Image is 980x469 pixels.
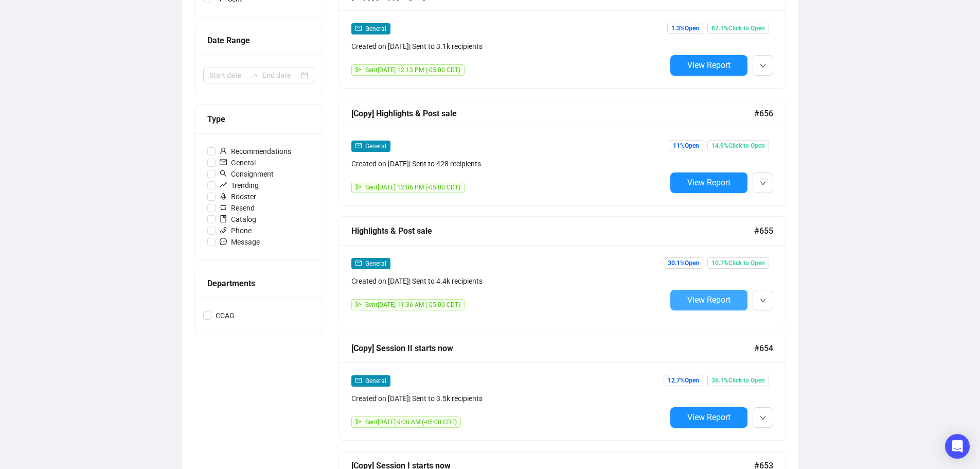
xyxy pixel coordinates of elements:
a: Highlights & Post sale#655mailGeneralCreated on [DATE]| Sent to 4.4k recipientssendSent[DATE] 11:... [338,216,786,323]
span: View Report [687,60,730,70]
span: CCAG [211,310,239,321]
span: General [365,143,386,150]
span: Sent [DATE] 9:00 AM (-05:00 CDT) [365,419,457,426]
span: Sent [DATE] 12:13 PM (-05:00 CDT) [365,66,460,74]
span: Message [216,236,264,248]
span: 1.3% Open [667,23,703,34]
span: Recommendations [216,146,295,157]
span: book [220,215,227,222]
span: General [365,377,386,385]
span: down [760,63,766,69]
span: mail [355,260,362,266]
span: mail [355,377,362,384]
span: 14.9% Click to Open [707,140,769,151]
span: 10.7% Click to Open [707,257,769,269]
button: View Report [670,407,747,428]
span: send [355,184,362,190]
span: Trending [216,180,263,191]
span: mail [355,25,362,31]
span: mail [355,143,362,149]
input: End date [262,70,299,81]
a: [Copy] Highlights & Post sale#656mailGeneralCreated on [DATE]| Sent to 428 recipientssendSent[DAT... [338,99,786,206]
div: [Copy] Highlights & Post sale [351,107,754,120]
span: 12.7% Open [664,375,703,386]
span: #656 [754,107,773,120]
span: rocket [220,193,227,200]
span: down [760,415,766,421]
div: Departments [207,277,310,290]
span: send [355,301,362,307]
span: Booster [216,191,260,202]
span: 30.1% Open [664,257,703,269]
span: 82.1% Click to Open [707,23,769,34]
div: Highlights & Post sale [351,224,754,237]
input: Start date [209,70,246,81]
button: View Report [670,55,747,76]
span: swap-right [250,71,258,79]
span: #655 [754,224,773,237]
div: Created on [DATE] | Sent to 4.4k recipients [351,275,666,287]
span: General [216,157,260,168]
span: rise [220,181,227,188]
span: search [220,170,227,177]
span: View Report [687,295,730,305]
div: Created on [DATE] | Sent to 3.1k recipients [351,41,666,52]
span: 36.1% Click to Open [707,375,769,386]
button: View Report [670,290,747,310]
span: user [220,147,227,154]
div: Date Range [207,34,310,47]
span: down [760,298,766,304]
div: Created on [DATE] | Sent to 428 recipients [351,158,666,169]
span: General [365,25,386,32]
span: send [355,66,362,73]
span: #654 [754,342,773,355]
span: 11% Open [669,140,703,151]
span: View Report [687,412,730,422]
button: View Report [670,172,747,193]
span: General [365,260,386,267]
span: Phone [216,225,256,236]
span: message [220,238,227,245]
span: phone [220,227,227,234]
span: down [760,180,766,186]
span: mail [220,159,227,166]
a: [Copy] Session II starts now#654mailGeneralCreated on [DATE]| Sent to 3.5k recipientssendSent[DAT... [338,334,786,441]
span: Resend [216,202,259,214]
div: [Copy] Session II starts now [351,342,754,355]
span: Consignment [216,168,278,180]
span: send [355,419,362,425]
span: View Report [687,178,730,187]
div: Open Intercom Messenger [945,434,970,459]
div: Created on [DATE] | Sent to 3.5k recipients [351,393,666,404]
div: Type [207,113,310,126]
span: Sent [DATE] 12:06 PM (-05:00 CDT) [365,184,460,191]
span: Catalog [216,214,260,225]
span: Sent [DATE] 11:36 AM (-05:00 CDT) [365,301,460,308]
span: to [250,71,258,79]
span: retweet [220,204,227,211]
